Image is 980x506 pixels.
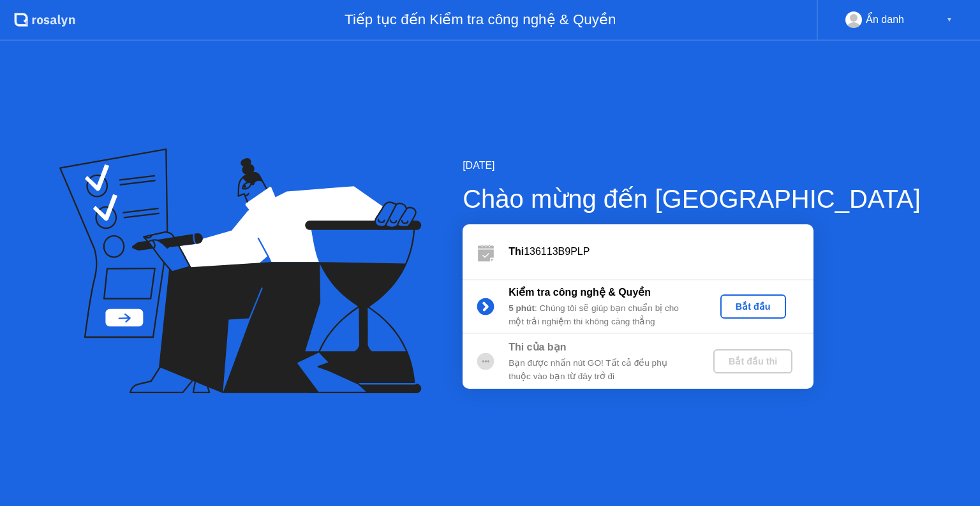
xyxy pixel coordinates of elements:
[509,287,651,298] b: Kiểm tra công nghệ & Quyền
[509,244,813,259] div: 136113B9PLP
[720,294,786,319] button: Bắt đầu
[509,303,535,313] b: 5 phút
[946,11,953,28] div: ▼
[463,180,921,218] div: Chào mừng đến [GEOGRAPHIC_DATA]
[509,357,692,383] div: Bạn được nhấn nút GO! Tất cả đều phụ thuộc vào bạn từ đây trở đi
[866,11,904,28] div: Ẩn danh
[713,349,792,373] button: Bắt đầu thi
[509,246,524,257] b: Thi
[509,302,692,328] div: : Chúng tôi sẽ giúp bạn chuẩn bị cho một trải nghiệm thi không căng thẳng
[725,301,781,312] div: Bắt đầu
[463,158,921,173] div: [DATE]
[718,356,787,366] div: Bắt đầu thi
[509,342,566,352] b: Thi của bạn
